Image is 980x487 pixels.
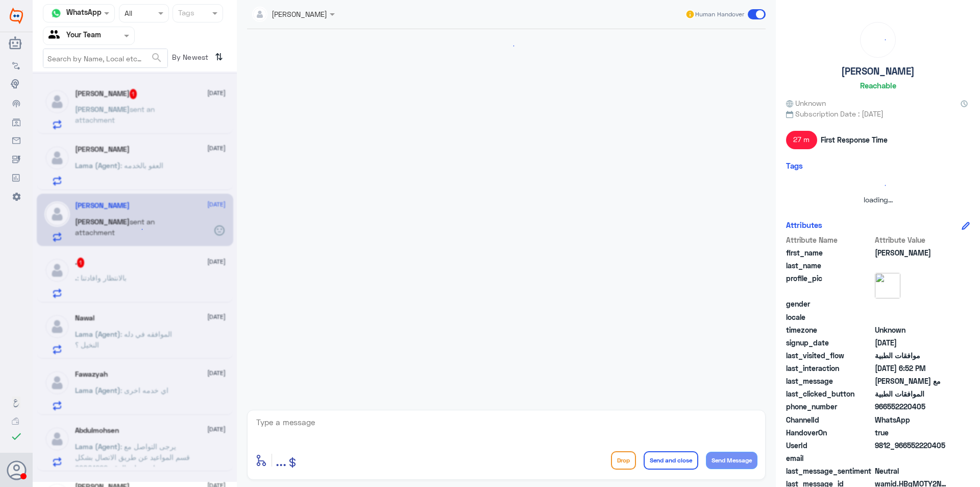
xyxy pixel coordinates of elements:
[215,49,223,65] i: ⇅
[250,37,763,55] div: loading...
[864,195,893,204] span: loading...
[875,453,949,463] span: null
[875,350,949,361] span: موافقات الطبية
[860,81,896,90] h6: Reachable
[786,324,873,335] span: timezone
[875,235,949,245] span: Attribute Value
[786,350,873,361] span: last_visited_flow
[786,414,873,425] span: ChannelId
[10,430,22,443] i: check
[168,49,211,69] span: By Newest
[706,452,757,469] button: Send Message
[10,8,23,24] img: Widebot Logo
[177,7,194,20] div: Tags
[875,298,949,309] span: null
[841,65,915,77] h5: [PERSON_NAME]
[786,440,873,451] span: UserId
[126,220,144,238] div: loading...
[875,388,949,399] span: الموافقات الطبية
[786,260,873,271] span: last_name
[875,337,949,348] span: 2024-09-04T09:58:38.397Z
[611,451,636,470] button: Drop
[786,466,873,476] span: last_message_sentiment
[875,376,949,386] span: مع دكتور الباهلي
[786,98,826,108] span: Unknown
[875,273,900,298] img: picture
[48,6,64,21] img: whatsapp.png
[875,466,949,476] span: 0
[276,449,286,472] button: ...
[789,176,967,194] div: loading...
[875,427,949,438] span: true
[786,273,873,296] span: profile_pic
[875,312,949,322] span: null
[786,247,873,258] span: first_name
[786,376,873,386] span: last_message
[875,363,949,374] span: 2025-09-18T15:52:52.078Z
[786,220,822,229] h6: Attributes
[695,10,744,19] span: Human Handover
[821,134,888,145] span: First Response Time
[786,401,873,412] span: phone_number
[276,451,286,469] span: ...
[151,52,163,64] span: search
[48,28,64,43] img: yourTeam.svg
[43,49,167,67] input: Search by Name, Local etc…
[875,440,949,451] span: 9812_966552220405
[786,337,873,348] span: signup_date
[644,451,698,470] button: Send and close
[786,312,873,322] span: locale
[786,298,873,309] span: gender
[875,414,949,425] span: 2
[786,131,817,149] span: 27 m
[863,25,893,55] div: loading...
[786,235,873,245] span: Attribute Name
[786,161,803,170] h6: Tags
[7,460,26,480] button: Avatar
[786,453,873,463] span: email
[875,247,949,258] span: Fay
[786,388,873,399] span: last_clicked_button
[875,401,949,412] span: 966552220405
[151,50,163,66] button: search
[786,108,970,119] span: Subscription Date : [DATE]
[786,363,873,374] span: last_interaction
[786,427,873,438] span: HandoverOn
[875,324,949,335] span: Unknown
